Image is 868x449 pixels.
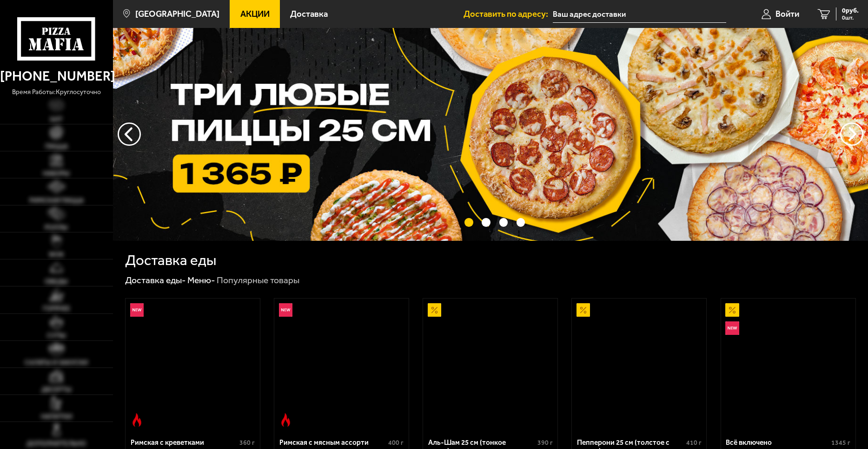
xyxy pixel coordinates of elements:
[43,170,70,177] span: Наборы
[840,122,863,146] button: предыдущий
[49,251,64,258] span: WOK
[388,439,404,447] span: 400 г
[240,10,270,19] span: Акции
[41,386,72,393] span: Десерты
[279,413,292,427] img: Острое блюдо
[125,253,216,267] h1: Доставка еды
[726,438,829,447] div: Всё включено
[45,224,68,231] span: Роллы
[29,197,84,204] span: Римская пицца
[279,438,386,447] div: Римская с мясным ассорти
[187,275,215,286] a: Меню-
[41,413,72,420] span: Напитки
[135,10,219,19] span: [GEOGRAPHIC_DATA]
[290,10,328,19] span: Доставка
[118,122,141,146] button: следующий
[725,303,739,317] img: Акционный
[25,359,88,366] span: Салаты и закуски
[43,305,70,312] span: Горячее
[50,116,63,122] span: Хит
[499,218,508,227] button: точки переключения
[831,439,850,447] span: 1345 г
[428,303,441,317] img: Акционный
[45,278,68,285] span: Обеды
[45,143,68,150] span: Пицца
[130,413,144,427] img: Острое блюдо
[464,218,473,227] button: точки переключения
[279,303,292,317] img: Новинка
[517,218,525,227] button: точки переключения
[686,439,702,447] span: 410 г
[537,439,553,447] span: 390 г
[725,321,739,335] img: Новинка
[125,275,186,286] a: Доставка еды-
[721,299,855,431] a: АкционныйНовинкаВсё включено
[47,332,66,339] span: Супы
[126,299,260,431] a: НовинкаОстрое блюдоРимская с креветками
[842,7,859,14] span: 0 руб.
[464,10,553,19] span: Доставить по адресу:
[239,439,255,447] span: 360 г
[27,440,86,447] span: Дополнительно
[576,303,590,317] img: Акционный
[217,274,299,286] div: Популярные товары
[842,15,859,20] span: 0 шт.
[130,303,144,317] img: Новинка
[572,299,706,431] a: АкционныйПепперони 25 см (толстое с сыром)
[274,299,409,431] a: НовинкаОстрое блюдоРимская с мясным ассорти
[423,299,557,431] a: АкционныйАль-Шам 25 см (тонкое тесто)
[131,438,238,447] div: Римская с креветками
[482,218,490,227] button: точки переключения
[775,10,799,19] span: Войти
[553,6,726,23] input: Ваш адрес доставки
